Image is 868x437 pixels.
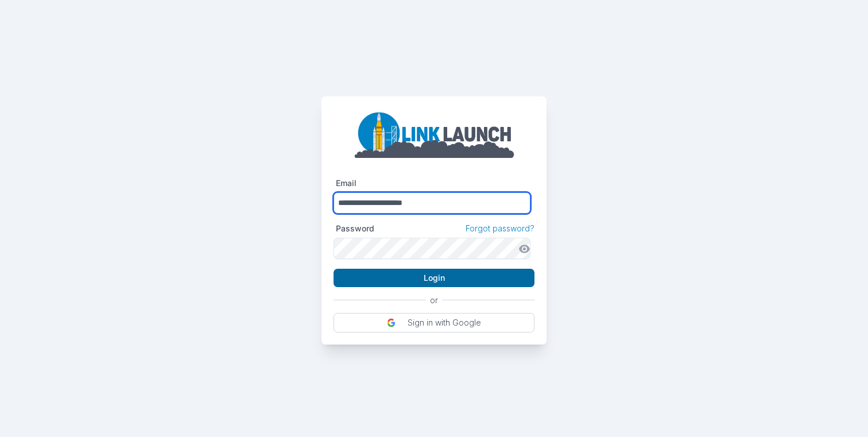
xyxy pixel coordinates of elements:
[387,318,396,327] img: DIz4rYaBO0VM93JpwbwaJtqNfEsbwZFgEL50VtgcJLBV6wK9aKtfd+cEkvuBfcC37k9h8VGR+csPdltgAAAABJRU5ErkJggg==
[430,295,438,305] p: or
[466,223,534,234] a: Forgot password?
[354,109,514,158] img: linklaunch_big.2e5cdd30.png
[334,269,534,287] button: Login
[408,318,481,328] p: Sign in with Google
[334,313,534,332] button: Sign in with Google
[336,223,374,234] label: Password
[336,178,356,188] label: Email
